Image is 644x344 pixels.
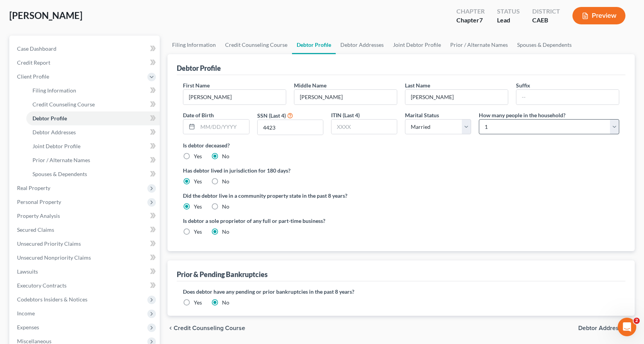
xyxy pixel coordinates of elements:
[257,111,286,120] label: SSN (Last 4)
[222,152,229,160] label: No
[11,279,160,293] a: Executory Contracts
[11,237,160,251] a: Unsecured Priority Claims
[578,325,629,331] span: Debtor Addresses
[516,81,530,89] label: Suffix
[258,120,323,135] input: XXXX
[532,16,560,25] div: CAEB
[405,90,508,104] input: --
[222,299,229,306] label: No
[222,178,229,185] label: No
[11,251,160,265] a: Unsecured Nonpriority Claims
[26,167,160,181] a: Spouses & Dependents
[479,16,483,24] span: 7
[194,178,202,185] label: Yes
[167,36,220,54] a: Filing Information
[456,7,485,16] div: Chapter
[11,265,160,279] a: Lawsuits
[167,325,174,331] i: chevron_left
[26,125,160,139] a: Debtor Addresses
[183,141,619,149] label: Is debtor deceased?
[331,111,360,119] label: ITIN (Last 4)
[634,318,640,324] span: 2
[479,111,565,119] label: How many people in the household?
[26,84,160,98] a: Filing Information
[405,81,430,89] label: Last Name
[17,296,87,303] span: Codebtors Insiders & Notices
[17,254,91,261] span: Unsecured Nonpriority Claims
[183,288,619,296] label: Does debtor have any pending or prior bankruptcies in the past 8 years?
[183,166,619,175] label: Has debtor lived in jurisdiction for 180 days?
[222,228,229,236] label: No
[17,45,56,52] span: Case Dashboard
[177,270,268,279] div: Prior & Pending Bankruptcies
[294,90,397,104] input: M.I
[32,115,67,122] span: Debtor Profile
[194,228,202,236] label: Yes
[183,81,210,89] label: First Name
[32,129,76,135] span: Debtor Addresses
[405,111,439,119] label: Marital Status
[26,153,160,167] a: Prior / Alternate Names
[17,185,50,191] span: Real Property
[194,152,202,160] label: Yes
[32,171,87,177] span: Spouses & Dependents
[174,325,245,331] span: Credit Counseling Course
[17,59,50,66] span: Credit Report
[167,325,245,331] button: chevron_left Credit Counseling Course
[532,7,560,16] div: District
[11,209,160,223] a: Property Analysis
[336,36,388,54] a: Debtor Addresses
[194,203,202,211] label: Yes
[11,42,160,56] a: Case Dashboard
[618,318,636,336] iframe: Intercom live chat
[292,36,336,54] a: Debtor Profile
[388,36,446,54] a: Joint Debtor Profile
[198,120,249,134] input: MM/DD/YYYY
[294,81,326,89] label: Middle Name
[220,36,292,54] a: Credit Counseling Course
[17,310,35,317] span: Income
[26,111,160,125] a: Debtor Profile
[9,10,82,21] span: [PERSON_NAME]
[17,199,61,205] span: Personal Property
[331,120,397,134] input: XXXX
[17,212,60,219] span: Property Analysis
[26,98,160,111] a: Credit Counseling Course
[497,16,520,25] div: Lead
[11,56,160,70] a: Credit Report
[183,217,397,225] label: Is debtor a sole proprietor of any full or part-time business?
[516,90,619,104] input: --
[446,36,512,54] a: Prior / Alternate Names
[17,73,49,80] span: Client Profile
[17,268,38,275] span: Lawsuits
[497,7,520,16] div: Status
[183,111,214,119] label: Date of Birth
[17,282,67,289] span: Executory Contracts
[183,192,619,200] label: Did the debtor live in a community property state in the past 8 years?
[572,7,625,24] button: Preview
[177,63,221,73] div: Debtor Profile
[578,325,635,331] button: Debtor Addresses chevron_right
[32,87,76,94] span: Filing Information
[32,157,90,163] span: Prior / Alternate Names
[456,16,485,25] div: Chapter
[17,324,39,330] span: Expenses
[183,90,286,104] input: --
[17,240,81,247] span: Unsecured Priority Claims
[32,143,80,149] span: Joint Debtor Profile
[194,299,202,306] label: Yes
[512,36,576,54] a: Spouses & Dependents
[17,226,54,233] span: Secured Claims
[11,223,160,237] a: Secured Claims
[222,203,229,211] label: No
[32,101,95,108] span: Credit Counseling Course
[26,139,160,153] a: Joint Debtor Profile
